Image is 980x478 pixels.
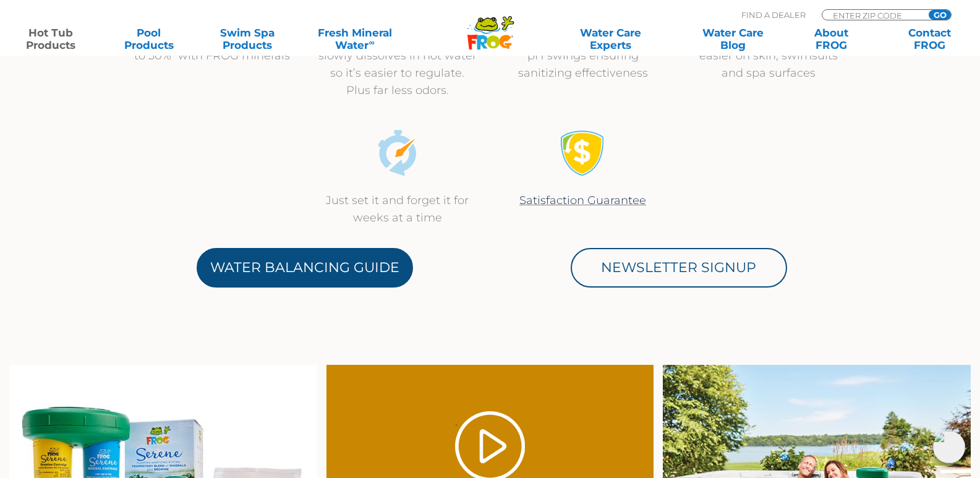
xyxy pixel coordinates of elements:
[832,10,915,20] input: Zip Code Form
[209,27,286,51] a: Swim SpaProducts
[111,27,187,51] a: PoolProducts
[741,9,806,20] p: Find A Dealer
[307,27,403,51] a: Fresh MineralWater∞
[891,27,968,51] a: ContactFROG
[12,27,89,51] a: Hot TubProducts
[560,130,606,176] img: Satisfaction Guarantee Icon
[369,38,374,47] sup: ∞
[571,248,787,288] a: Newsletter Signup
[317,30,478,99] p: Unlike chlorine, bromine slowly dissolves in hot water so it’s easier to regulate. Plus far less ...
[317,192,478,226] p: Just set it and forget it for weeks at a time
[374,130,420,176] img: icon-set-and-forget
[793,27,869,51] a: AboutFROG
[548,27,673,51] a: Water CareExperts
[933,431,965,463] img: openIcon
[519,194,646,207] a: Satisfaction Guarantee
[695,27,772,51] a: Water CareBlog
[197,248,413,288] a: Water Balancing Guide
[929,10,951,20] input: GO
